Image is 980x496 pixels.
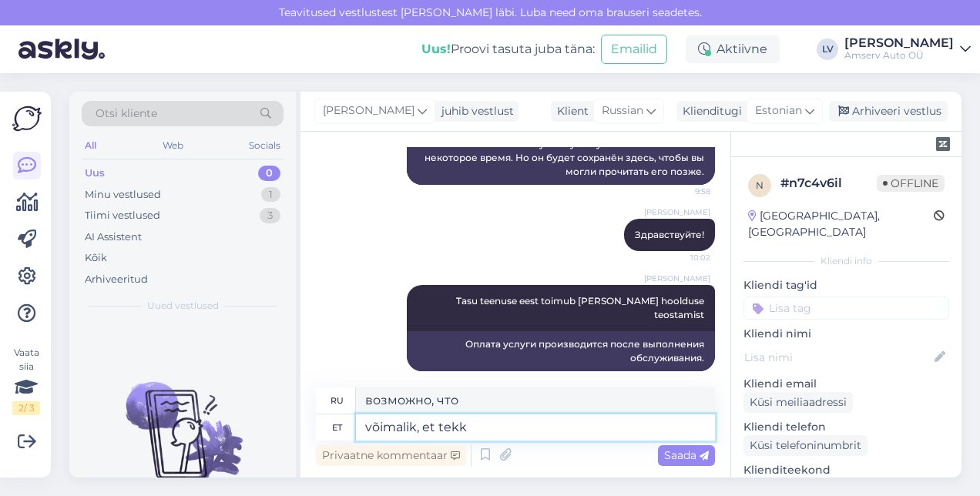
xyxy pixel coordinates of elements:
[12,401,40,415] div: 2 / 3
[644,206,710,218] span: [PERSON_NAME]
[748,208,934,240] div: [GEOGRAPHIC_DATA], [GEOGRAPHIC_DATA]
[817,39,838,60] div: LV
[261,187,280,203] div: 1
[743,297,949,320] input: Lisa tag
[421,42,451,56] b: Uus!
[96,106,157,122] span: Otsi kliente
[85,166,105,181] div: Uus
[602,102,643,119] span: Russian
[323,102,414,119] span: [PERSON_NAME]
[635,229,704,240] span: Здравствуйте!
[743,326,949,342] p: Kliendi nimi
[159,136,186,156] div: Web
[407,117,715,185] div: Здравствуйте! Я перенаправляю этот вопрос коллеге, ответственному за эту тему. Ответ может занять...
[844,49,954,62] div: Amserv Auto OÜ
[69,354,296,493] img: No chats
[936,137,950,151] img: zendesk
[743,277,949,293] p: Kliendi tag'id
[653,186,710,197] span: 9:58
[85,187,161,203] div: Minu vestlused
[743,376,949,392] p: Kliendi email
[653,252,710,263] span: 10:02
[653,372,710,384] span: 10:03
[743,419,949,435] p: Kliendi telefon
[85,208,160,223] div: Tiimi vestlused
[331,387,344,414] div: ru
[551,103,589,119] div: Klient
[85,272,148,287] div: Arhiveeritud
[316,445,466,466] div: Privaatne kommentaar
[421,40,595,59] div: Proovi tasuta juba täna:
[686,35,780,63] div: Aktiivne
[82,136,99,156] div: All
[356,387,715,414] textarea: возможно, что
[744,349,931,366] input: Lisa nimi
[85,230,142,245] div: AI Assistent
[743,254,949,268] div: Kliendi info
[829,101,948,122] div: Arhiveeri vestlus
[844,37,954,49] div: [PERSON_NAME]
[756,179,764,191] span: n
[644,273,710,284] span: [PERSON_NAME]
[12,104,42,133] img: Askly Logo
[877,175,945,192] span: Offline
[844,37,971,62] a: [PERSON_NAME]Amserv Auto OÜ
[435,103,514,119] div: juhib vestlust
[755,102,802,119] span: Estonian
[743,462,949,478] p: Klienditeekond
[456,295,706,320] span: Tasu teenuse eest toimub [PERSON_NAME] hoolduse teostamist
[743,435,868,456] div: Küsi telefoninumbrit
[258,166,280,181] div: 0
[601,35,667,64] button: Emailid
[664,448,709,462] span: Saada
[780,174,877,193] div: # n7c4v6il
[332,414,342,441] div: et
[356,414,715,441] textarea: võimalik, et tekk
[407,331,715,371] div: Оплата услуги производится после выполнения обслуживания.
[246,136,284,156] div: Socials
[743,392,853,413] div: Küsi meiliaadressi
[260,208,280,223] div: 3
[85,250,107,266] div: Kõik
[676,103,742,119] div: Klienditugi
[147,299,219,313] span: Uued vestlused
[12,346,40,415] div: Vaata siia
